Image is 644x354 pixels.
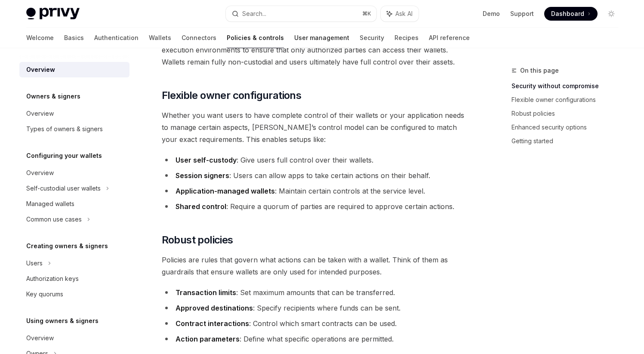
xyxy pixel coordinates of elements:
li: : Control which smart contracts can be used. [162,317,472,329]
div: Common use cases [26,214,82,225]
span: ⌘ K [362,10,371,17]
h5: Configuring your wallets [26,151,102,161]
h5: Owners & signers [26,91,80,102]
a: Authentication [94,28,139,48]
strong: User self-custody [176,156,237,164]
a: Enhanced security options [512,120,625,134]
div: Self-custodial user wallets [26,183,101,194]
div: Key quorums [26,289,63,299]
a: Robust policies [512,107,625,120]
span: Policies are rules that govern what actions can be taken with a wallet. Think of them as guardrai... [162,254,472,278]
strong: Contract interactions [176,319,249,328]
a: Connectors [182,28,216,48]
a: Support [510,9,534,18]
li: : Require a quorum of parties are required to approve certain actions. [162,200,472,212]
strong: Action parameters [176,335,240,343]
a: Security [360,28,384,48]
li: : Give users full control over their wallets. [162,154,472,166]
strong: Shared control [176,202,226,211]
button: Toggle dark mode [604,7,618,21]
a: Demo [483,9,500,18]
a: Getting started [512,134,625,148]
a: Wallets [149,28,171,48]
a: Overview [19,165,129,181]
div: Search... [242,9,266,19]
div: Managed wallets [26,199,74,209]
span: On this page [520,65,559,76]
a: Policies & controls [227,28,284,48]
a: Overview [19,106,129,121]
strong: Approved destinations [176,304,253,312]
li: : Specify recipients where funds can be sent. [162,302,472,314]
a: Security without compromise [512,79,625,93]
li: : Users can allow apps to take certain actions on their behalf. [162,169,472,182]
strong: Application-managed wallets [176,187,275,195]
span: Robust policies [162,233,233,247]
a: Managed wallets [19,196,129,212]
strong: Transaction limits [176,288,236,297]
a: Flexible owner configurations [512,93,625,107]
div: Types of owners & signers [26,124,103,134]
a: Recipes [394,28,419,48]
a: Welcome [26,28,54,48]
a: Types of owners & signers [19,121,129,137]
strong: Session signers [176,171,229,180]
li: : Maintain certain controls at the service level. [162,185,472,197]
button: Search...⌘K [226,6,376,22]
div: Overview [26,333,54,343]
div: Users [26,258,43,268]
span: Flexible owner configurations [162,89,302,102]
button: Ask AI [381,6,419,22]
a: Overview [19,62,129,77]
a: Overview [19,330,129,346]
div: Authorization keys [26,274,79,284]
h5: Creating owners & signers [26,241,108,251]
img: light logo [26,8,80,20]
span: Ask AI [395,9,413,18]
a: Key quorums [19,286,129,302]
li: : Define what specific operations are permitted. [162,333,472,345]
div: Overview [26,108,54,119]
div: Overview [26,65,55,75]
a: Authorization keys [19,271,129,286]
span: Whether you want users to have complete control of their wallets or your application needs to man... [162,109,472,145]
h5: Using owners & signers [26,316,99,326]
a: API reference [429,28,470,48]
a: Dashboard [544,7,598,21]
a: User management [294,28,349,48]
span: Dashboard [551,9,584,18]
li: : Set maximum amounts that can be transferred. [162,286,472,299]
a: Basics [64,28,84,48]
div: Overview [26,168,54,178]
